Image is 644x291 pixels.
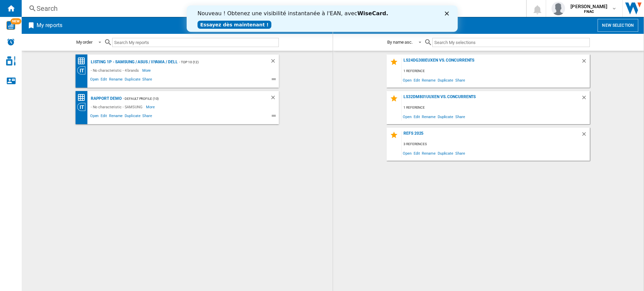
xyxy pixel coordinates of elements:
[122,94,256,103] div: - Default profile (10)
[146,103,156,111] span: More
[89,94,122,103] div: RAPPORT DEMO
[142,66,152,74] span: More
[270,94,279,103] div: Delete
[454,149,466,158] span: Share
[437,149,454,158] span: Duplicate
[581,58,590,67] div: Delete
[100,113,108,121] span: Edit
[584,9,594,14] b: FNAC
[437,112,454,121] span: Duplicate
[89,113,100,121] span: Open
[387,40,413,45] div: By name asc.
[141,113,153,121] span: Share
[108,76,124,84] span: Rename
[112,38,279,47] input: Search My reports
[7,38,15,46] img: alerts-logo.svg
[552,2,565,15] img: profile.jpg
[77,66,89,74] div: Category View
[89,103,146,111] div: - No characteristic - SAMSUNG
[454,75,466,85] span: Share
[413,112,421,121] span: Edit
[421,75,436,85] span: Rename
[124,113,141,121] span: Duplicate
[270,58,279,66] div: Delete
[258,6,265,10] div: Close
[35,19,64,32] h2: My reports
[6,21,15,30] img: wise-card.svg
[581,131,590,140] div: Delete
[89,58,178,66] div: LISTING 1P - SAMSUNG / ASUS / IIYAMA / DELL
[89,76,100,84] span: Open
[402,112,413,121] span: Open
[141,76,153,84] span: Share
[413,75,421,85] span: Edit
[402,104,590,112] div: 1 reference
[402,67,590,75] div: 1 reference
[402,140,590,149] div: 3 references
[77,103,89,111] div: Category View
[77,93,89,102] div: Price Matrix
[402,58,581,67] div: LS24DG300EUXEN vs. Concurrents
[598,19,638,32] button: New selection
[413,149,421,158] span: Edit
[89,66,142,74] div: - No characteristic - 4 brands
[76,40,92,45] div: My order
[402,131,581,140] div: REFS 2025
[77,57,89,65] div: Price Matrix
[421,112,436,121] span: Rename
[124,76,141,84] span: Duplicate
[432,38,590,47] input: Search My selections
[108,113,124,121] span: Rename
[570,3,607,10] span: [PERSON_NAME]
[187,5,458,32] iframe: Intercom live chat banner
[37,4,508,13] div: Search
[437,75,454,85] span: Duplicate
[421,149,436,158] span: Rename
[11,18,21,24] span: NEW
[100,76,108,84] span: Edit
[454,112,466,121] span: Share
[6,56,16,66] img: cosmetic-logo.svg
[402,94,581,104] div: LS32DM801UUXEN vs. Concurrents
[402,149,413,158] span: Open
[178,58,256,66] div: - Top 10 (12)
[402,75,413,85] span: Open
[581,94,590,104] div: Delete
